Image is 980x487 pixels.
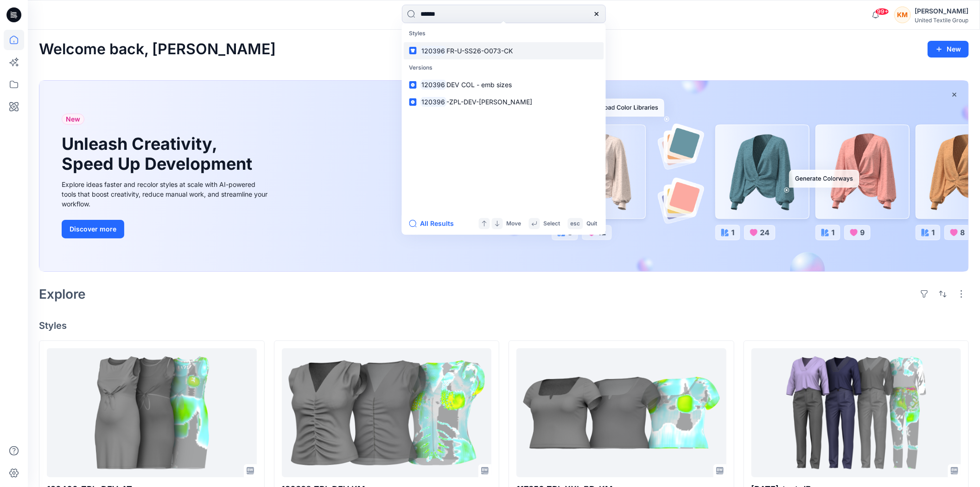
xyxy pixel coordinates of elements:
[420,96,447,107] mark: 120396
[875,8,889,15] span: 99+
[587,219,598,229] p: Quit
[66,114,80,125] span: New
[404,25,604,42] p: Styles
[915,6,968,17] div: [PERSON_NAME]
[751,348,961,477] a: 2025.09.18-test-JB
[62,134,256,174] h1: Unleash Creativity, Speed Up Development
[404,76,604,93] a: 120396DEV COL - emb sizes
[928,41,969,58] button: New
[39,320,969,331] h4: Styles
[39,287,86,301] h2: Explore
[39,41,276,58] h2: Welcome back, [PERSON_NAME]
[404,93,604,110] a: 120396-ZPL-DEV-[PERSON_NAME]
[62,220,124,238] button: Discover more
[282,348,492,477] a: 120328 ZPL DEV KM
[409,218,460,229] button: All Results
[404,42,604,59] a: 120396FR-U-SS26-O073-CK
[404,59,604,77] p: Versions
[47,348,257,477] a: 120460_ZPL_DEV_AT
[571,219,580,229] p: esc
[420,45,447,56] mark: 120396
[446,81,512,89] span: DEV COL - emb sizes
[62,220,270,238] a: Discover more
[915,17,968,24] div: United Textile Group
[420,79,447,90] mark: 120396
[894,6,911,23] div: KM
[446,98,532,106] span: -ZPL-DEV-[PERSON_NAME]
[507,219,522,229] p: Move
[544,219,560,229] p: Select
[446,47,513,55] span: FR-U-SS26-O073-CK
[62,179,270,209] div: Explore ideas faster and recolor styles at scale with AI-powered tools that boost creativity, red...
[516,348,726,477] a: 117350 ZPL XXL BD-KM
